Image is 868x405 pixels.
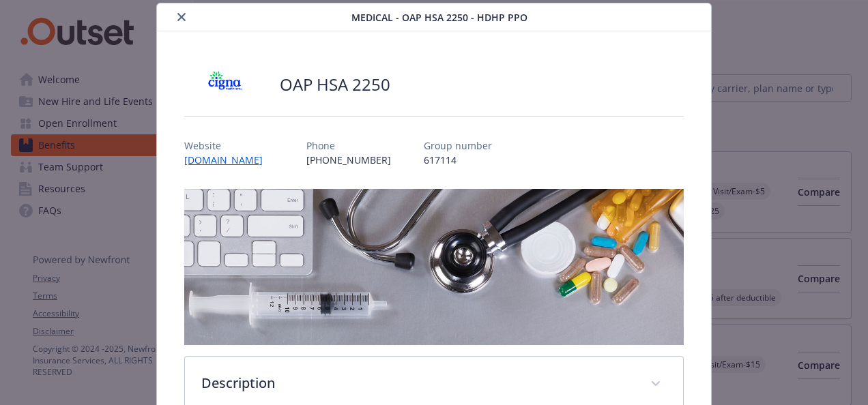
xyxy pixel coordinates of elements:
[424,153,492,167] p: 617114
[184,189,684,345] img: banner
[184,153,274,166] a: [DOMAIN_NAME]
[173,9,190,25] button: close
[306,153,391,167] p: [PHONE_NUMBER]
[306,138,391,153] p: Phone
[351,10,527,25] span: Medical - OAP HSA 2250 - HDHP PPO
[184,138,274,153] p: Website
[424,138,492,153] p: Group number
[201,373,634,393] p: Description
[280,73,390,96] h2: OAP HSA 2250
[184,64,266,105] img: CIGNA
